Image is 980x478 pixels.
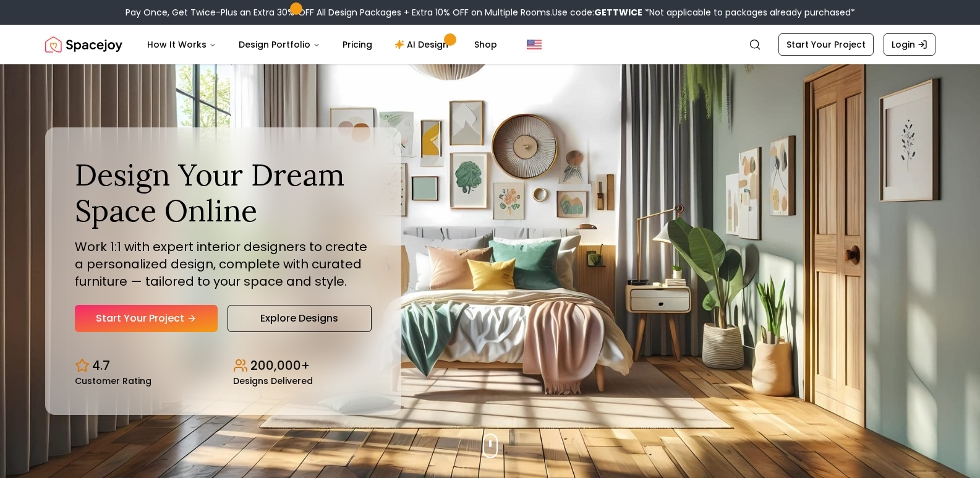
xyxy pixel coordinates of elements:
[228,305,372,332] a: Explore Designs
[75,347,372,385] div: Design stats
[75,157,372,228] h1: Design Your Dream Space Online
[594,6,642,19] b: GETTWICE
[75,305,218,332] a: Start Your Project
[45,32,122,57] img: Spacejoy Logo
[333,32,382,57] a: Pricing
[137,32,226,57] button: How It Works
[884,33,935,56] a: Login
[527,37,542,52] img: United States
[75,238,372,290] p: Work 1:1 with expert interior designers to create a personalized design, complete with curated fu...
[75,377,151,385] small: Customer Rating
[45,32,122,57] a: Spacejoy
[778,33,874,56] a: Start Your Project
[137,32,507,57] nav: Main
[233,377,313,385] small: Designs Delivered
[642,6,855,19] span: *Not applicable to packages already purchased*
[92,357,110,374] p: 4.7
[45,25,935,64] nav: Global
[229,32,330,57] button: Design Portfolio
[552,6,642,19] span: Use code:
[250,357,310,374] p: 200,000+
[385,32,462,57] a: AI Design
[126,6,855,19] div: Pay Once, Get Twice-Plus an Extra 30% OFF All Design Packages + Extra 10% OFF on Multiple Rooms.
[464,32,507,57] a: Shop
